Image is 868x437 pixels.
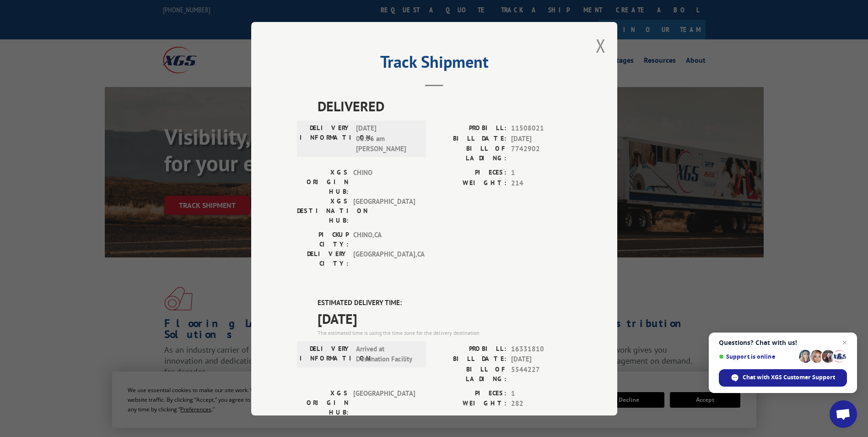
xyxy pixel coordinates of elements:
label: DELIVERY INFORMATION: [300,123,351,154]
span: Close chat [839,337,850,348]
label: PROBILL: [434,344,507,354]
span: Arrived at Destination Facility [356,344,418,364]
span: Chat with XGS Customer Support [743,373,835,382]
span: 282 [511,399,571,409]
label: DELIVERY INFORMATION: [300,344,351,364]
label: BILL OF LADING: [434,364,507,383]
span: [GEOGRAPHIC_DATA] [353,388,415,417]
span: CHINO , CA [353,230,415,249]
label: BILL DATE: [434,354,507,365]
span: [DATE] 08:56 am [PERSON_NAME] [356,123,418,154]
label: BILL DATE: [434,133,507,144]
label: XGS ORIGIN HUB: [297,168,349,197]
label: DELIVERY CITY: [297,249,349,268]
span: Questions? Chat with us! [719,339,847,346]
label: ESTIMATED DELIVERY TIME: [318,298,571,308]
button: Close modal [596,33,606,58]
div: Chat with XGS Customer Support [719,369,847,387]
span: [GEOGRAPHIC_DATA] [353,197,415,225]
span: 214 [511,178,571,188]
label: PROBILL: [434,123,507,134]
label: XGS DESTINATION HUB: [297,197,349,225]
h2: Track Shipment [297,55,571,73]
label: PIECES: [434,168,507,178]
span: DELIVERED [318,96,571,116]
label: BILL OF LADING: [434,144,507,163]
span: 5544227 [511,364,571,383]
span: [DATE] [318,308,571,328]
label: PIECES: [434,388,507,399]
span: 7742902 [511,144,571,163]
span: [DATE] [511,354,571,365]
div: Open chat [830,400,857,428]
span: [DATE] [511,133,571,144]
span: Support is online [719,353,796,360]
span: [GEOGRAPHIC_DATA] , CA [353,249,415,268]
span: CHINO [353,168,415,197]
label: WEIGHT: [434,399,507,409]
label: WEIGHT: [434,178,507,188]
span: 11508021 [511,123,571,134]
span: 16331810 [511,344,571,354]
label: XGS ORIGIN HUB: [297,388,349,417]
span: 1 [511,388,571,399]
label: PICKUP CITY: [297,230,349,249]
span: 1 [511,168,571,178]
div: The estimated time is using the time zone for the delivery destination. [318,328,571,337]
